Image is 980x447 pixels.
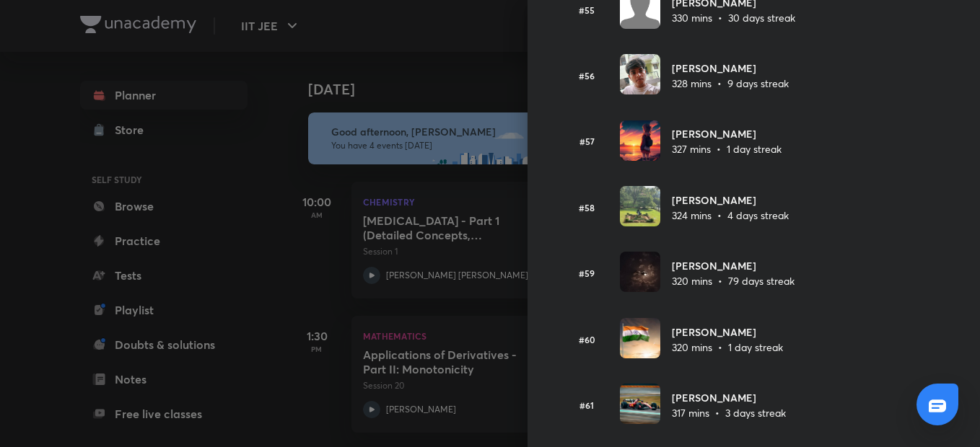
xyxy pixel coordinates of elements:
[672,390,786,405] h6: [PERSON_NAME]
[672,126,782,141] h6: [PERSON_NAME]
[562,4,611,17] h6: #55
[672,208,789,223] p: 324 mins • 4 days streak
[620,54,660,94] img: Avatar
[562,201,611,214] h6: #58
[672,192,789,208] h6: [PERSON_NAME]
[562,135,611,148] h6: #57
[562,399,611,412] h6: #61
[620,120,660,161] img: Avatar
[672,405,786,420] p: 317 mins • 3 days streak
[620,318,660,358] img: Avatar
[562,69,611,82] h6: #56
[620,186,660,226] img: Avatar
[620,384,660,424] img: Avatar
[562,267,611,280] h6: #59
[672,76,789,91] p: 328 mins • 9 days streak
[672,273,795,288] p: 320 mins • 79 days streak
[672,340,783,355] p: 320 mins • 1 day streak
[620,252,660,292] img: Avatar
[672,61,789,76] h6: [PERSON_NAME]
[672,141,782,156] p: 327 mins • 1 day streak
[562,333,611,346] h6: #60
[672,10,795,25] p: 330 mins • 30 days streak
[672,258,795,273] h6: [PERSON_NAME]
[672,324,783,340] h6: [PERSON_NAME]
